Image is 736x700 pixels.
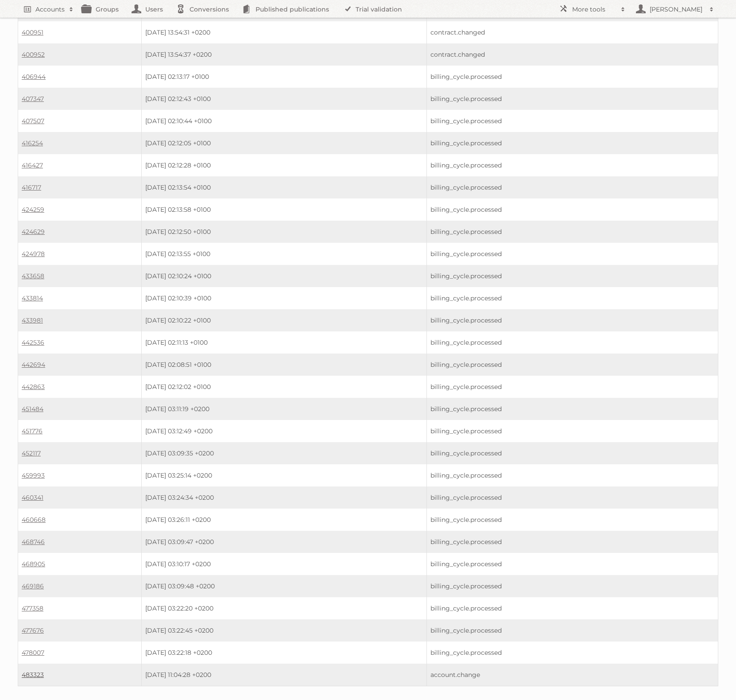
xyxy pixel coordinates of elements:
[22,228,45,236] a: 424629
[22,361,45,369] a: 442694
[142,66,427,88] td: [DATE] 02:13:17 +0100
[22,161,43,169] a: 416427
[22,383,45,391] a: 442863
[22,626,44,634] a: 477676
[22,272,44,280] a: 433658
[427,331,718,354] td: billing_cycle.processed
[142,486,427,509] td: [DATE] 03:24:34 +0200
[22,117,44,125] a: 407507
[142,331,427,354] td: [DATE] 02:11:13 +0100
[142,376,427,398] td: [DATE] 02:12:02 +0100
[22,250,45,258] a: 424978
[22,316,43,324] a: 433981
[142,642,427,664] td: [DATE] 03:22:18 +0200
[142,442,427,464] td: [DATE] 03:09:35 +0200
[427,509,718,531] td: billing_cycle.processed
[22,516,46,524] a: 460668
[427,287,718,309] td: billing_cycle.processed
[142,287,427,309] td: [DATE] 02:10:39 +0100
[142,110,427,132] td: [DATE] 02:10:44 +0100
[427,420,718,442] td: billing_cycle.processed
[427,88,718,110] td: billing_cycle.processed
[22,206,44,214] a: 424259
[427,664,718,686] td: account.change
[142,154,427,176] td: [DATE] 02:12:28 +0100
[22,538,45,546] a: 468746
[142,531,427,553] td: [DATE] 03:09:47 +0200
[427,486,718,509] td: billing_cycle.processed
[35,5,65,14] h2: Accounts
[142,243,427,265] td: [DATE] 02:13:55 +0100
[22,582,44,590] a: 469186
[427,553,718,575] td: billing_cycle.processed
[22,405,43,413] a: 451484
[427,531,718,553] td: billing_cycle.processed
[22,183,41,191] a: 416717
[22,494,43,502] a: 460341
[22,139,43,147] a: 416254
[142,553,427,575] td: [DATE] 03:10:17 +0200
[22,560,45,568] a: 468905
[572,5,616,14] h2: More tools
[427,376,718,398] td: billing_cycle.processed
[142,575,427,597] td: [DATE] 03:09:48 +0200
[142,176,427,198] td: [DATE] 02:13:54 +0100
[142,265,427,287] td: [DATE] 02:10:24 +0100
[22,427,43,435] a: 451776
[142,597,427,619] td: [DATE] 03:22:20 +0200
[142,420,427,442] td: [DATE] 03:12:49 +0200
[142,398,427,420] td: [DATE] 03:11:19 +0200
[142,88,427,110] td: [DATE] 02:12:43 +0100
[647,5,705,14] h2: [PERSON_NAME]
[142,309,427,331] td: [DATE] 02:10:22 +0100
[427,110,718,132] td: billing_cycle.processed
[22,471,45,479] a: 459993
[142,221,427,243] td: [DATE] 02:12:50 +0100
[427,575,718,597] td: billing_cycle.processed
[427,464,718,486] td: billing_cycle.processed
[427,265,718,287] td: billing_cycle.processed
[427,66,718,88] td: billing_cycle.processed
[22,28,43,36] a: 400951
[427,619,718,642] td: billing_cycle.processed
[427,43,718,66] td: contract.changed
[22,73,46,81] a: 406944
[427,243,718,265] td: billing_cycle.processed
[427,21,718,43] td: contract.changed
[142,43,427,66] td: [DATE] 13:54:37 +0200
[427,176,718,198] td: billing_cycle.processed
[142,132,427,154] td: [DATE] 02:12:05 +0100
[22,95,44,103] a: 407347
[22,649,44,657] a: 478007
[142,354,427,376] td: [DATE] 02:08:51 +0100
[427,132,718,154] td: billing_cycle.processed
[427,154,718,176] td: billing_cycle.processed
[142,664,427,686] td: [DATE] 11:04:28 +0200
[427,354,718,376] td: billing_cycle.processed
[142,198,427,221] td: [DATE] 02:13:58 +0100
[427,442,718,464] td: billing_cycle.processed
[427,221,718,243] td: billing_cycle.processed
[427,398,718,420] td: billing_cycle.processed
[427,198,718,221] td: billing_cycle.processed
[22,671,44,679] a: 483323
[22,449,41,457] a: 452117
[142,619,427,642] td: [DATE] 03:22:45 +0200
[22,294,43,302] a: 433814
[142,21,427,43] td: [DATE] 13:54:31 +0200
[427,597,718,619] td: billing_cycle.processed
[22,338,44,346] a: 442536
[142,464,427,486] td: [DATE] 03:25:14 +0200
[22,604,43,612] a: 477358
[22,51,45,58] a: 400952
[427,309,718,331] td: billing_cycle.processed
[142,509,427,531] td: [DATE] 03:26:11 +0200
[427,642,718,664] td: billing_cycle.processed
